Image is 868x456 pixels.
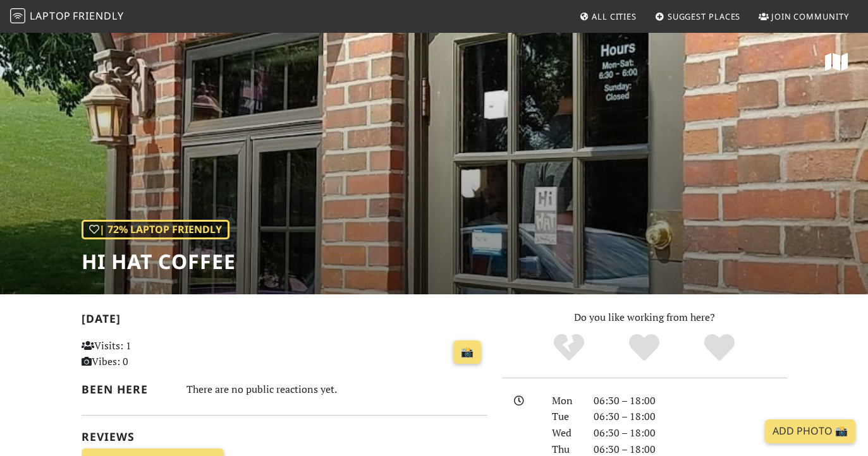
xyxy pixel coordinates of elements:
[10,6,124,28] a: LaptopFriendly LaptopFriendly
[186,380,487,399] div: There are no public reactions yet.
[586,425,795,441] div: 06:30 – 18:00
[73,9,123,23] span: Friendly
[30,9,71,23] span: Laptop
[586,409,795,425] div: 06:30 – 18:00
[574,5,642,28] a: All Cities
[82,338,207,370] p: Visits: 1 Vibes: 0
[82,220,229,240] div: | 72% Laptop Friendly
[502,309,787,326] p: Do you like working from here?
[544,409,586,425] div: Tue
[82,249,236,273] h1: Hi Hat Coffee
[771,11,849,22] span: Join Community
[668,11,741,22] span: Suggest Places
[82,312,487,330] h2: [DATE]
[544,393,586,409] div: Mon
[10,8,25,23] img: LaptopFriendly
[592,11,637,22] span: All Cities
[82,383,171,396] h2: Been here
[754,5,854,28] a: Join Community
[544,425,586,441] div: Wed
[765,419,855,443] a: Add Photo 📸
[453,340,481,364] a: 📸
[650,5,746,28] a: Suggest Places
[682,332,757,364] div: Definitely!
[532,332,607,364] div: No
[607,332,682,364] div: Yes
[586,393,795,409] div: 06:30 – 18:00
[82,430,487,443] h2: Reviews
